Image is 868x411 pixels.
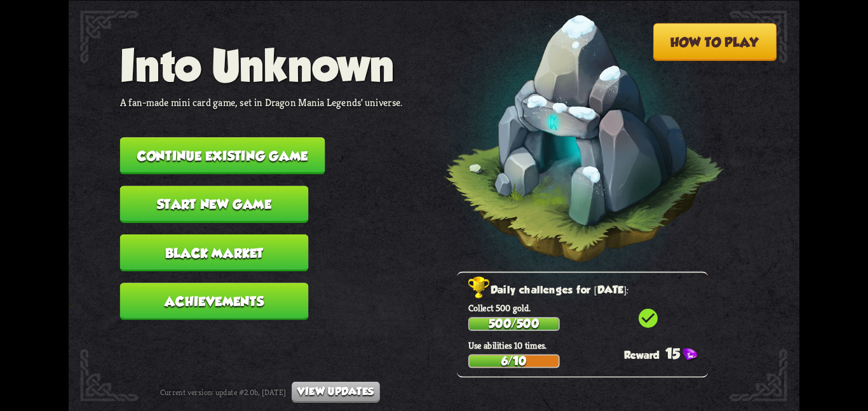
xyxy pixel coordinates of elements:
[468,281,708,299] h2: Daily challenges for [DATE]:
[470,355,559,367] div: 6/10
[120,283,309,320] button: Achievements
[653,23,777,60] button: How to play
[468,276,491,299] img: Golden_Trophy_Icon.png
[120,185,309,222] button: Start new game
[292,381,379,402] button: View updates
[637,307,660,330] i: check_circle
[120,234,309,271] button: Black Market
[120,95,403,109] p: A fan-made mini card game, set in Dragon Mania Legends' universe.
[624,345,708,361] div: 15
[120,137,325,174] button: Continue existing game
[468,302,708,314] p: Collect 500 gold.
[470,318,559,330] div: 500/500
[160,381,380,402] div: Current version: update #2.0b, [DATE]
[120,40,403,90] h1: Into Unknown
[468,339,708,351] p: Use abilities 10 times.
